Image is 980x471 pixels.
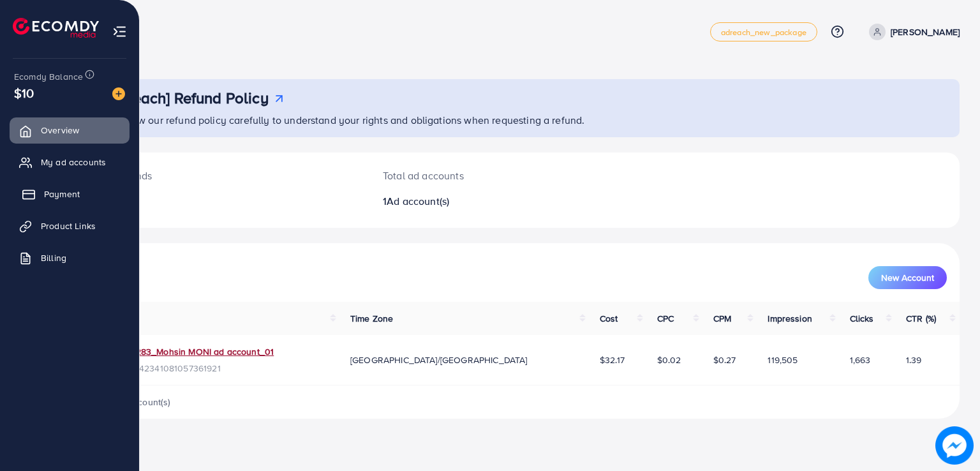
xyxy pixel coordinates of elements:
span: New Account [881,273,934,282]
span: CTR (%) [906,312,936,325]
span: adreach_new_package [721,28,806,36]
a: Overview [10,117,130,143]
span: Cost [600,312,618,325]
span: Impression [768,312,812,325]
span: Payment [44,188,80,200]
span: Billing [41,251,66,264]
span: Ad account(s) [387,194,449,208]
span: Clicks [850,312,874,325]
span: $32.17 [600,354,625,366]
h2: 1 [383,195,574,207]
img: menu [112,24,127,39]
a: Billing [10,245,130,271]
h2: $6 [87,188,352,213]
img: image [935,426,974,465]
span: Ecomdy Balance [14,70,83,83]
a: Payment [10,181,130,207]
span: ID: 7542341081057361921 [116,362,274,375]
span: CPM [713,312,731,325]
a: Product Links [10,213,130,239]
p: Please review our refund policy carefully to understand your rights and obligations when requesti... [82,112,952,128]
img: image [112,87,125,100]
span: $10 [14,84,34,102]
p: [PERSON_NAME] [891,24,960,40]
button: New Account [868,266,947,289]
h3: [AdReach] Refund Policy [100,89,269,107]
span: $0.02 [657,354,681,366]
a: 1032283_Mohsin MONI ad account_01 [116,345,274,358]
span: Overview [41,124,79,137]
span: Product Links [41,220,96,232]
p: Total ad accounts [383,168,574,183]
a: My ad accounts [10,149,130,175]
span: CPC [657,312,674,325]
a: adreach_new_package [710,22,817,41]
p: [DATE] spends [87,168,352,183]
span: 119,505 [768,354,798,366]
span: Time Zone [350,312,393,325]
span: $0.27 [713,354,736,366]
a: [PERSON_NAME] [864,24,960,40]
span: 1.39 [906,354,922,366]
img: logo [13,18,99,38]
span: [GEOGRAPHIC_DATA]/[GEOGRAPHIC_DATA] [350,354,528,366]
span: My ad accounts [41,156,106,168]
span: 1,663 [850,354,871,366]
